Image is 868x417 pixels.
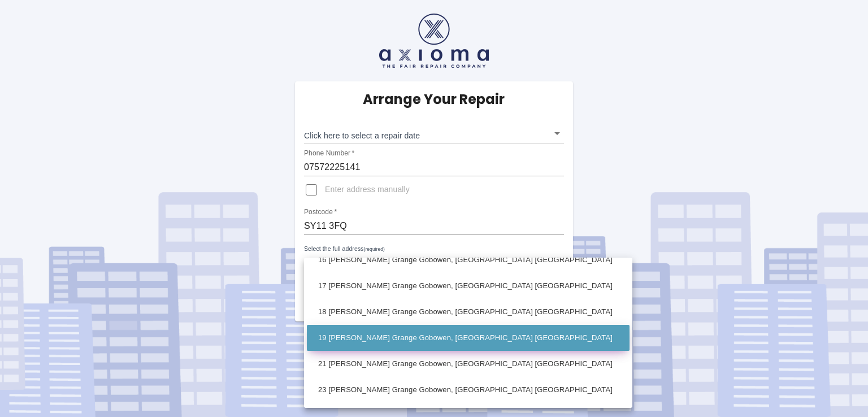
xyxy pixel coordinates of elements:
[307,351,630,377] li: 21 [PERSON_NAME] Grange Gobowen, [GEOGRAPHIC_DATA] [GEOGRAPHIC_DATA]
[307,273,630,299] li: 17 [PERSON_NAME] Grange Gobowen, [GEOGRAPHIC_DATA] [GEOGRAPHIC_DATA]
[307,247,630,273] li: 16 [PERSON_NAME] Grange Gobowen, [GEOGRAPHIC_DATA] [GEOGRAPHIC_DATA]
[307,299,630,325] li: 18 [PERSON_NAME] Grange Gobowen, [GEOGRAPHIC_DATA] [GEOGRAPHIC_DATA]
[307,325,630,351] li: 19 [PERSON_NAME] Grange Gobowen, [GEOGRAPHIC_DATA] [GEOGRAPHIC_DATA]
[307,377,630,403] li: 23 [PERSON_NAME] Grange Gobowen, [GEOGRAPHIC_DATA] [GEOGRAPHIC_DATA]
